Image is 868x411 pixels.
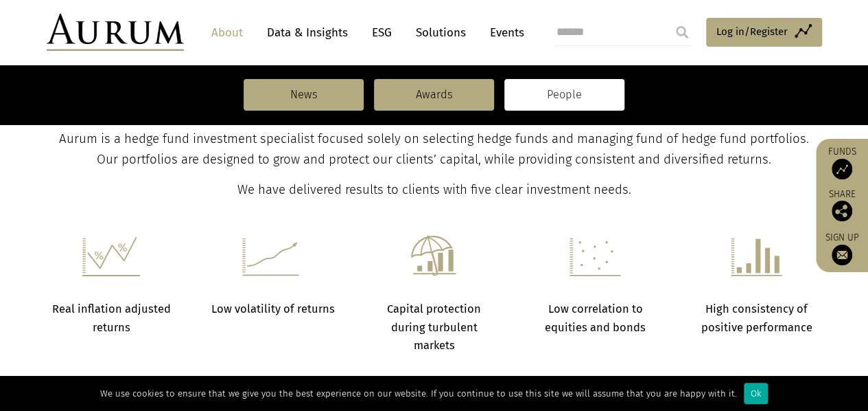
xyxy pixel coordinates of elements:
[832,159,852,179] img: Access Funds
[823,190,861,221] div: Share
[244,79,364,111] a: News
[409,20,473,45] a: Solutions
[823,232,861,265] a: Sign up
[365,20,399,45] a: ESG
[204,20,250,45] a: About
[668,19,696,46] input: Submit
[52,302,171,333] strong: Real inflation adjusted returns
[545,302,646,333] strong: Low correlation to equities and bonds
[211,302,334,315] strong: Low volatility of returns
[504,79,624,111] a: People
[59,131,809,167] span: Aurum is a hedge fund investment specialist focused solely on selecting hedge funds and managing ...
[374,79,494,111] a: Awards
[237,182,631,197] span: We have delivered results to clients with five clear investment needs.
[823,146,861,179] a: Funds
[706,18,822,47] a: Log in/Register
[483,20,524,45] a: Events
[47,14,184,51] img: Aurum
[701,302,812,333] strong: High consistency of positive performance
[716,23,788,40] span: Log in/Register
[387,302,481,352] strong: Capital protection during turbulent markets
[744,383,768,404] div: Ok
[832,201,852,221] img: Share this post
[260,20,355,45] a: Data & Insights
[832,245,852,265] img: Sign up to our newsletter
